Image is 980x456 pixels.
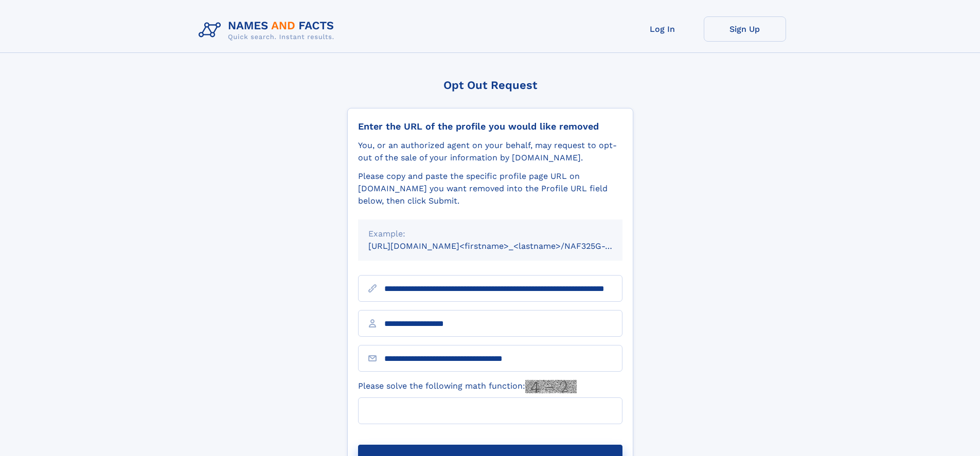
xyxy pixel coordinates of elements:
div: Please copy and paste the specific profile page URL on [DOMAIN_NAME] you want removed into the Pr... [358,170,622,207]
div: Enter the URL of the profile you would like removed [358,121,622,132]
a: Sign Up [704,16,786,42]
div: You, or an authorized agent on your behalf, may request to opt-out of the sale of your informatio... [358,139,622,164]
a: Log In [621,16,704,42]
label: Please solve the following math function: [358,380,577,393]
small: [URL][DOMAIN_NAME]<firstname>_<lastname>/NAF325G-xxxxxxxx [368,241,642,251]
div: Opt Out Request [347,79,633,92]
img: Logo Names and Facts [194,16,343,44]
div: Example: [368,228,612,240]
